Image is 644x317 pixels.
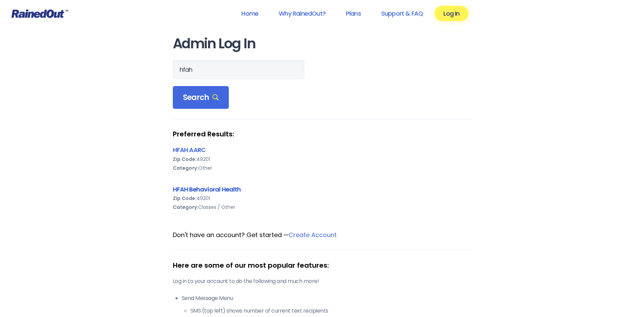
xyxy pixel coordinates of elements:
[173,195,197,202] b: Zip Code:
[173,130,472,138] strong: Preferred Results:
[173,155,472,164] div: 49201
[372,6,432,21] a: Support & FAQ
[173,36,472,51] h1: Admin Log In
[173,194,472,203] div: 49201
[173,60,305,79] input: Search Orgs…
[173,86,229,109] div: Search
[173,203,472,212] div: Classes / Other
[173,260,472,270] div: Here are some of our most popular features:
[173,277,472,285] p: Log in to your account to do the following and much more!
[173,146,206,154] a: HFAH AARC
[173,165,198,171] b: Category:
[173,145,472,154] div: HFAH AARC
[183,93,219,102] span: Search
[270,6,334,21] a: Why RainedOut?
[173,185,472,194] div: HFAH Behavioral Health
[190,307,472,315] li: SMS (top left) shows number of current text recipients
[435,6,468,21] a: Log In
[337,6,370,21] a: Plans
[289,231,337,239] a: Create Account
[173,204,198,211] b: Category:
[233,6,267,21] a: Home
[173,185,241,194] a: HFAH Behavioral Health
[173,164,472,172] div: Other
[173,156,197,163] b: Zip Code:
